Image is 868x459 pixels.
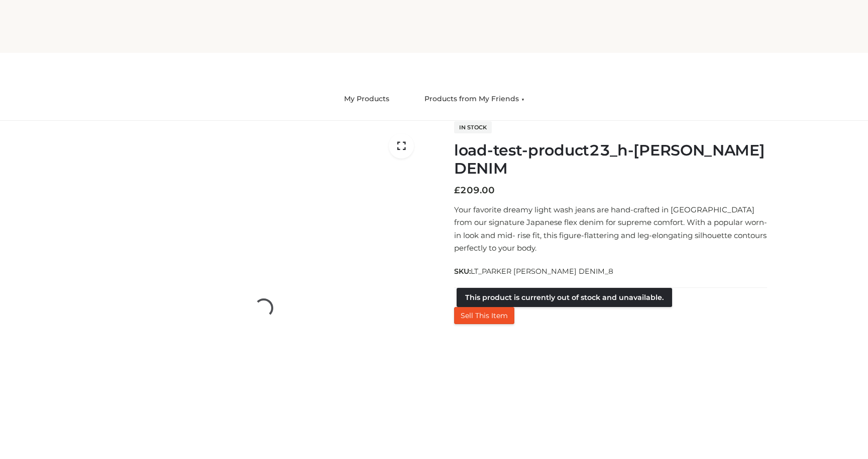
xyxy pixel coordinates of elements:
[337,88,397,110] a: My Products
[457,288,672,307] button: This product is currently out of stock and unavailable.
[454,121,492,133] span: In stock
[454,185,460,196] span: £
[454,203,767,255] p: Your favorite dreamy light wash jeans are hand-crafted in [GEOGRAPHIC_DATA] from our signature Ja...
[454,185,495,196] bdi: 209.00
[471,267,613,276] span: LT_PARKER [PERSON_NAME] DENIM_8
[417,88,532,110] a: Products from My Friends
[454,307,514,324] button: Sell This Item
[454,265,614,277] span: SKU:
[454,141,767,178] h1: load-test-product23_h-[PERSON_NAME] DENIM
